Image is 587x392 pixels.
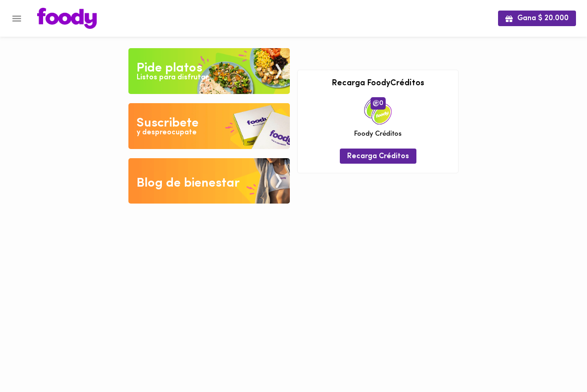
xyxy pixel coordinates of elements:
[137,174,240,193] div: Blog de bienestar
[137,127,197,138] div: y despreocupate
[534,339,578,383] iframe: Messagebird Livechat Widget
[128,158,290,204] img: Blog de bienestar
[305,79,451,88] h3: Recarga FoodyCréditos
[128,103,290,149] img: Disfruta bajar de peso
[347,152,409,161] span: Recarga Créditos
[37,8,97,29] img: logo.png
[128,48,290,94] img: Pide un Platos
[373,100,379,106] img: foody-creditos.png
[498,11,576,26] button: Gana $ 20.000
[6,7,28,30] button: Menu
[364,97,392,125] img: credits-package.png
[137,114,199,133] div: Suscribete
[340,149,416,164] button: Recarga Créditos
[354,129,402,139] span: Foody Créditos
[371,97,386,109] span: 0
[137,72,208,83] div: Listos para disfrutar
[137,59,202,77] div: Pide platos
[505,14,569,23] span: Gana $ 20.000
